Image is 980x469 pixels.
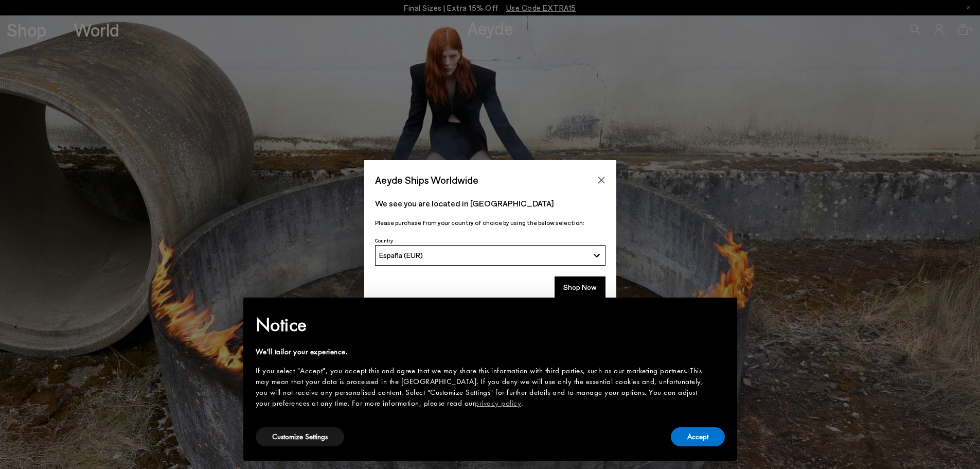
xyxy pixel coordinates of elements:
[379,251,423,259] span: España (EUR)
[256,366,708,409] div: If you select "Accept", you accept this and agree that we may share this information with third p...
[671,427,725,446] button: Accept
[375,218,605,228] p: Please purchase from your country of choice by using the below selection:
[717,305,724,321] span: ×
[475,398,521,408] a: privacy policy
[256,427,344,446] button: Customize Settings
[256,346,708,357] div: We'll tailor your experience.
[375,197,605,210] p: We see you are located in [GEOGRAPHIC_DATA]
[555,276,605,298] button: Shop Now
[708,301,733,325] button: Close this notice
[594,172,609,188] button: Close
[375,237,393,244] span: Country
[256,311,708,338] h2: Notice
[375,171,478,189] span: Aeyde Ships Worldwide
